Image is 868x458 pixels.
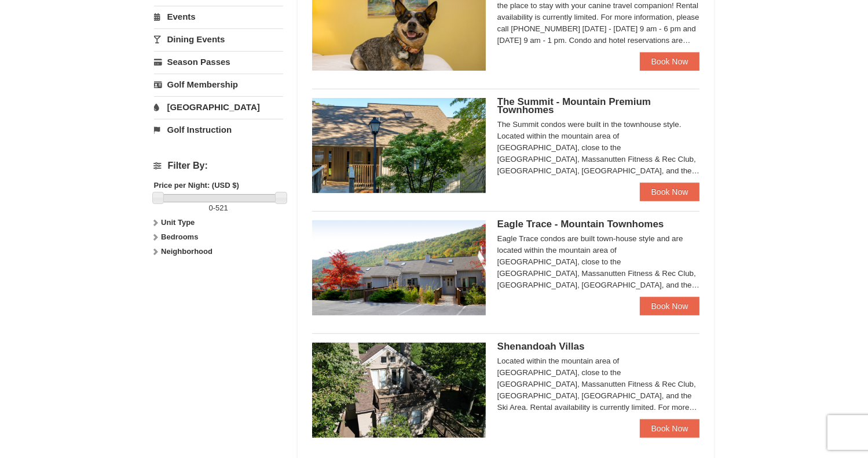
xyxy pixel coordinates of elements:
span: The Summit - Mountain Premium Townhomes [497,96,651,115]
span: Eagle Trace - Mountain Townhomes [497,219,664,230]
div: Located within the mountain area of [GEOGRAPHIC_DATA], close to the [GEOGRAPHIC_DATA], Massanutte... [497,355,700,413]
a: Book Now [640,419,700,438]
span: Shenandoah Villas [497,341,585,352]
a: Book Now [640,183,700,201]
strong: Price per Night: (USD $) [154,181,239,190]
img: 19218983-1-9b289e55.jpg [312,220,486,315]
a: Season Passes [154,51,283,72]
img: 19219034-1-0eee7e00.jpg [312,98,486,193]
h4: Filter By: [154,161,283,171]
span: 521 [215,203,228,212]
div: Eagle Trace condos are built town-house style and are located within the mountain area of [GEOGRA... [497,233,700,291]
img: 19219019-2-e70bf45f.jpg [312,343,486,438]
a: [GEOGRAPHIC_DATA] [154,96,283,118]
strong: Bedrooms [161,232,198,241]
span: 0 [209,203,213,212]
strong: Unit Type [161,218,195,227]
a: Book Now [640,297,700,315]
a: Golf Membership [154,74,283,95]
div: The Summit condos were built in the townhouse style. Located within the mountain area of [GEOGRAP... [497,119,700,177]
a: Book Now [640,52,700,71]
a: Golf Instruction [154,119,283,140]
label: - [154,202,283,214]
a: Dining Events [154,28,283,50]
a: Events [154,6,283,27]
strong: Neighborhood [161,247,213,256]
